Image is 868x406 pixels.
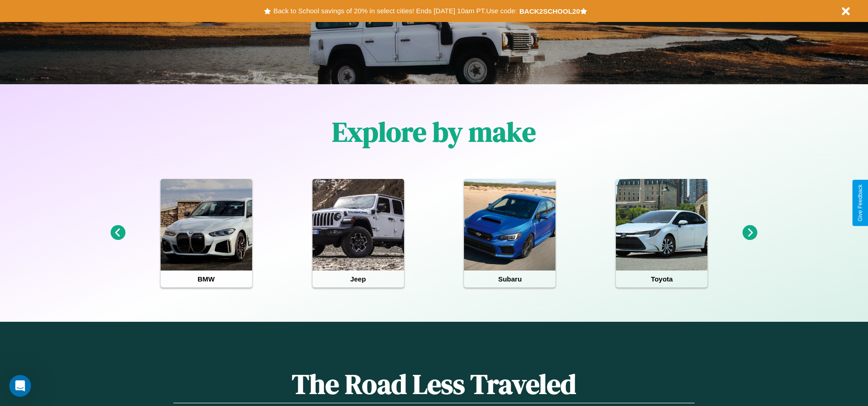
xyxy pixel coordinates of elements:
[271,5,519,17] button: Back to School savings of 20% in select cities! Ends [DATE] 10am PT.Use code:
[519,7,580,15] b: BACK2SCHOOL20
[857,184,863,222] div: Give Feedback
[313,271,404,287] h4: Jeep
[464,271,555,287] h4: Subaru
[332,113,536,151] h1: Explore by make
[616,271,707,287] h4: Toyota
[9,375,31,397] iframe: Intercom live chat
[161,271,252,287] h4: BMW
[173,365,694,403] h1: The Road Less Traveled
